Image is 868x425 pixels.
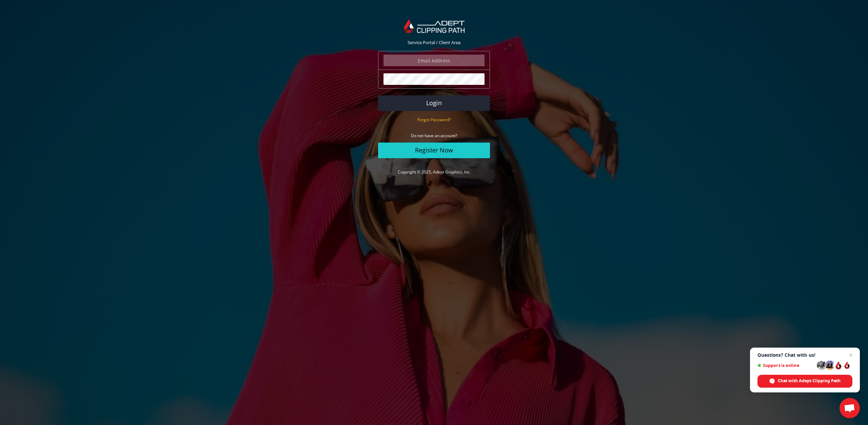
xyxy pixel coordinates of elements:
input: Email Address [383,55,485,66]
a: Register Now [378,143,490,158]
span: Support is online [757,363,814,368]
span: Close chat [847,351,855,359]
div: Open chat [840,398,860,418]
span: Chat with Adept Clipping Path [778,378,841,384]
div: Chat with Adept Clipping Path [757,375,852,388]
img: Adept Graphics [403,19,464,33]
small: Do not have an account? [411,133,457,138]
span: Service Portal / Client Area [408,39,460,45]
span: Questions? Chat with us! [757,352,852,358]
button: Login [378,95,490,111]
a: Copyright © 2025, Adept Graphics, Inc. [398,169,471,175]
a: Forgot Password? [417,116,451,123]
